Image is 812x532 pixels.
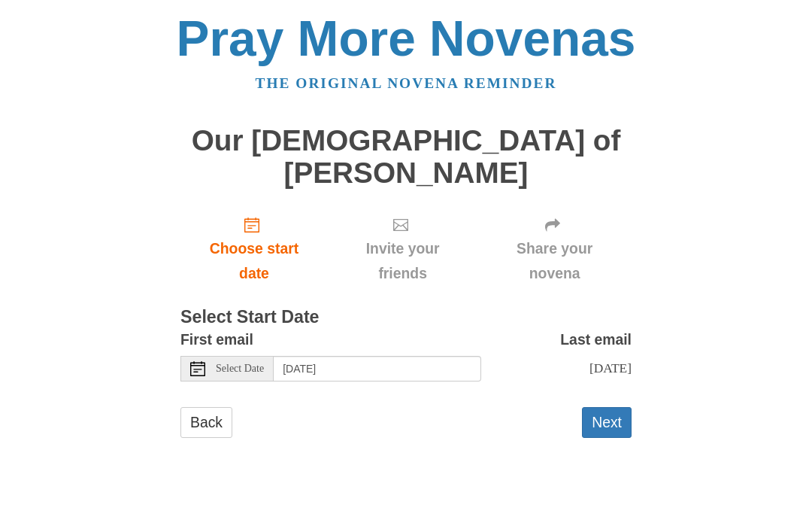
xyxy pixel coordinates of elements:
[180,407,232,438] a: Back
[582,407,632,438] button: Next
[560,327,632,352] label: Last email
[589,360,632,375] span: [DATE]
[180,204,328,293] a: Choose start date
[343,236,462,286] span: Invite your friends
[177,11,636,66] a: Pray More Novenas
[256,75,557,91] a: The original novena reminder
[195,236,313,286] span: Choose start date
[492,236,617,286] span: Share your novena
[477,204,632,293] div: Click "Next" to confirm your start date first.
[216,363,264,374] span: Select Date
[328,204,477,293] div: Click "Next" to confirm your start date first.
[180,125,632,189] h1: Our [DEMOGRAPHIC_DATA] of [PERSON_NAME]
[180,308,632,327] h3: Select Start Date
[180,327,253,352] label: First email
